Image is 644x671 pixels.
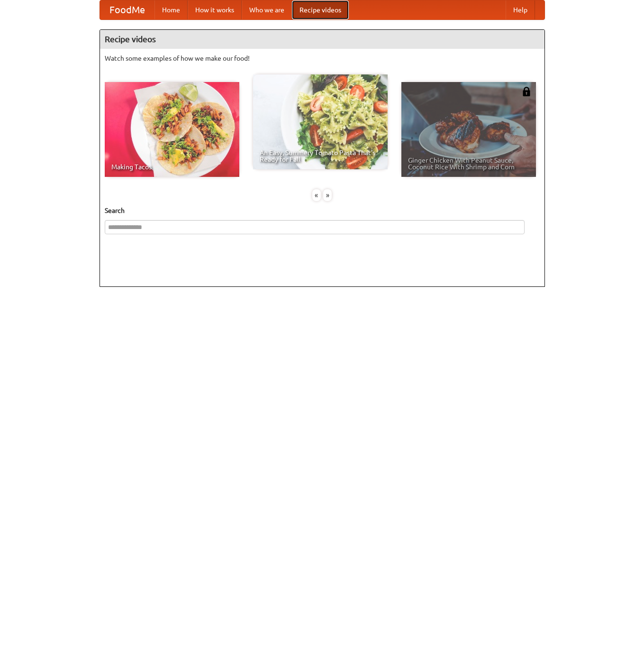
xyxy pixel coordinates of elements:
a: Who we are [242,0,292,19]
a: Help [506,0,535,19]
h5: Search [105,206,540,215]
h4: Recipe videos [100,30,544,49]
div: » [323,189,332,201]
a: Making Tacos [105,82,239,177]
p: Watch some examples of how we make our food! [105,54,540,63]
a: How it works [188,0,242,19]
a: FoodMe [100,0,154,19]
div: « [312,189,321,201]
span: Making Tacos [111,164,233,170]
a: Home [154,0,188,19]
span: An Easy, Summery Tomato Pasta That's Ready for Fall [260,149,381,163]
a: An Easy, Summery Tomato Pasta That's Ready for Fall [253,74,388,169]
a: Recipe videos [292,0,349,19]
img: 483408.png [522,87,531,96]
